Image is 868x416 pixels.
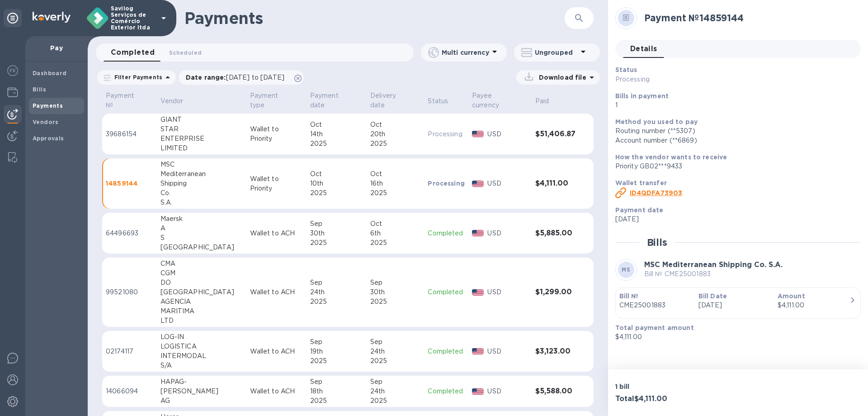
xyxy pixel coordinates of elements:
div: 24th [370,387,420,396]
div: Oct [370,169,420,179]
div: 14th [310,129,363,139]
div: MSC [160,160,243,169]
p: 1 bill [615,382,735,391]
span: Payee currency [472,91,528,110]
div: LIMITED [160,143,243,153]
div: 18th [310,387,363,396]
b: MS [622,266,630,273]
div: Account number (**6869) [615,136,854,145]
div: LOG-IN [160,332,243,342]
b: Bill Date [698,292,727,300]
b: Total payment amount [615,324,694,331]
div: CMA [160,259,243,268]
div: 2025 [310,356,363,366]
span: Details [630,43,657,55]
div: Sep [310,219,363,229]
div: LOGISTICA [160,342,243,351]
div: Sep [310,377,363,387]
p: USD [487,287,528,297]
p: Delivery date [370,91,409,110]
img: USD [472,289,484,296]
div: 2025 [370,297,420,306]
div: Date range:[DATE] to [DATE] [179,70,304,85]
img: USD [472,348,484,354]
div: Oct [310,169,363,179]
p: USD [487,387,528,396]
p: [DATE] [615,215,854,224]
div: ENTERPRISE [160,134,243,143]
div: 2025 [310,188,363,198]
p: USD [487,129,528,139]
div: 6th [370,229,420,238]
div: 19th [310,347,363,356]
p: Wallet to ACH [250,229,303,238]
p: USD [487,229,528,238]
p: Vendor [160,96,184,106]
p: Completed [428,347,465,356]
p: CME25001883 [619,301,691,310]
div: AGENCIA [160,297,243,306]
div: 2025 [310,139,363,148]
h3: $5,885.00 [535,229,576,238]
p: 02174117 [106,347,153,356]
b: Bill № [619,292,639,300]
span: Payment № [106,91,153,110]
div: HAPAG-[PERSON_NAME] [160,377,243,396]
div: Sep [370,337,420,347]
div: LTD [160,316,243,325]
div: 20th [370,129,420,139]
div: Oct [370,219,420,229]
div: CGM [160,268,243,278]
span: [DATE] to [DATE] [226,74,284,81]
span: Completed [111,46,155,59]
div: 2025 [370,139,420,148]
p: Wallet to Priority [250,174,303,193]
div: S/A [160,361,243,370]
p: Completed [428,229,465,238]
b: Method you used to pay [615,118,698,125]
p: Payee currency [472,91,516,110]
b: Wallet transfer [615,179,667,186]
p: Wallet to ACH [250,387,303,396]
p: 14066094 [106,387,153,396]
b: Approvals [33,135,64,142]
div: [GEOGRAPHIC_DATA] [160,243,243,252]
span: Payment date [310,91,363,110]
span: Scheduled [169,48,202,57]
img: USD [472,181,484,187]
b: Payments [33,102,63,109]
img: USD [472,230,484,236]
p: Pay [33,43,80,53]
span: Vendor [160,96,195,106]
div: Priority GB02***9433 [615,162,854,171]
div: 2025 [310,238,363,248]
p: 39686154 [106,129,153,139]
p: [DATE] [698,301,770,310]
b: Status [615,66,637,73]
p: Filter Payments [111,73,162,81]
div: DO [160,278,243,287]
p: Payment № [106,91,142,110]
div: 24th [310,287,363,297]
div: AG [160,396,243,406]
h2: Bills [647,237,667,248]
p: 1 [615,100,854,110]
b: Bills [33,86,46,93]
div: Shipping [160,179,243,188]
div: Oct [310,120,363,129]
button: Bill №CME25001883Bill Date[DATE]Amount$4,111.00 [615,287,861,319]
p: Bill № CME25001883 [644,269,783,279]
h3: $3,123.00 [535,347,576,356]
img: USD [472,131,484,137]
div: 30th [310,229,363,238]
p: Wallet to ACH [250,287,303,297]
p: 99521080 [106,287,153,297]
h3: $5,588.00 [535,387,576,396]
b: Bills in payment [615,92,669,100]
p: Ungrouped [535,48,578,57]
h3: $4,111.00 [535,179,576,188]
p: $4,111.00 [615,332,854,342]
b: Amount [778,292,805,300]
p: 64496693 [106,229,153,238]
p: Completed [428,287,465,297]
